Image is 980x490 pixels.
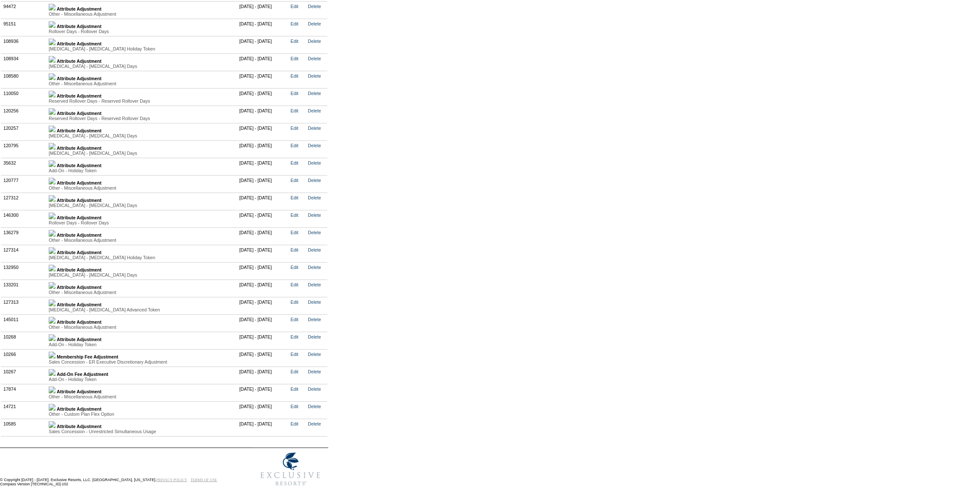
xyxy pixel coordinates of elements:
[1,158,47,175] td: 35632
[291,213,298,218] a: Edit
[308,334,321,339] a: Delete
[49,386,55,393] img: b_plus.gif
[237,332,288,349] td: [DATE] - [DATE]
[49,91,55,98] img: b_plus.gif
[308,39,321,44] a: Delete
[291,21,298,26] a: Edit
[49,73,55,80] img: b_plus.gif
[49,108,55,115] img: b_plus.gif
[57,24,102,29] b: Attribute Adjustment
[1,53,47,71] td: 108934
[1,384,47,401] td: 17874
[308,421,321,426] a: Delete
[57,319,102,325] b: Attribute Adjustment
[308,91,321,96] a: Delete
[1,193,47,210] td: 127312
[308,4,321,9] a: Delete
[237,1,288,19] td: [DATE] - [DATE]
[237,262,288,280] td: [DATE] - [DATE]
[308,143,321,148] a: Delete
[57,267,102,272] b: Attribute Adjustment
[57,6,102,11] b: Attribute Adjustment
[1,332,47,349] td: 10268
[49,203,235,208] div: [MEDICAL_DATA] - [MEDICAL_DATA] Days
[1,1,47,19] td: 94472
[49,143,55,150] img: b_plus.gif
[1,419,47,436] td: 10585
[49,126,55,132] img: b_plus.gif
[49,195,55,202] img: b_plus.gif
[308,56,321,61] a: Delete
[57,111,102,116] b: Attribute Adjustment
[237,158,288,175] td: [DATE] - [DATE]
[237,193,288,210] td: [DATE] - [DATE]
[291,56,298,61] a: Edit
[291,39,298,44] a: Edit
[156,478,187,482] a: PRIVACY POLICY
[308,369,321,374] a: Delete
[237,106,288,123] td: [DATE] - [DATE]
[291,143,298,148] a: Edit
[49,168,235,173] div: Add-On - Holiday Token
[237,384,288,401] td: [DATE] - [DATE]
[237,19,288,36] td: [DATE] - [DATE]
[237,71,288,88] td: [DATE] - [DATE]
[57,128,102,133] b: Attribute Adjustment
[1,71,47,88] td: 108580
[57,76,102,81] b: Attribute Adjustment
[49,421,55,428] img: b_plus.gif
[49,160,55,167] img: b_plus.gif
[291,195,298,200] a: Edit
[1,210,47,227] td: 146300
[237,245,288,262] td: [DATE] - [DATE]
[49,178,55,185] img: b_plus.gif
[57,163,102,168] b: Attribute Adjustment
[291,91,298,96] a: Edit
[308,317,321,322] a: Delete
[49,359,235,364] div: Sales Concession - ER Executive Discretionary Adjustment
[308,265,321,270] a: Delete
[57,406,102,412] b: Attribute Adjustment
[57,180,102,185] b: Attribute Adjustment
[291,421,298,426] a: Edit
[291,126,298,131] a: Edit
[57,232,102,238] b: Attribute Adjustment
[57,389,102,394] b: Attribute Adjustment
[291,247,298,252] a: Edit
[291,282,298,287] a: Edit
[49,247,55,254] img: b_plus.gif
[237,401,288,419] td: [DATE] - [DATE]
[49,342,235,347] div: Add-On - Holiday Token
[49,394,235,399] div: Other - Miscellaneous Adjustment
[57,59,102,64] b: Attribute Adjustment
[49,213,55,219] img: b_plus.gif
[57,424,102,429] b: Attribute Adjustment
[1,19,47,36] td: 95151
[308,178,321,183] a: Delete
[1,140,47,158] td: 120795
[49,29,235,34] div: Rollover Days - Rollover Days
[1,349,47,367] td: 10266
[237,123,288,140] td: [DATE] - [DATE]
[1,297,47,314] td: 127313
[49,429,235,434] div: Sales Concession - Unrestricted Simultaneous Usage
[291,230,298,235] a: Edit
[49,412,235,417] div: Other - Custom Plan Flex Option
[308,247,321,252] a: Delete
[291,334,298,339] a: Edit
[308,300,321,305] a: Delete
[1,280,47,297] td: 133201
[237,140,288,158] td: [DATE] - [DATE]
[291,300,298,305] a: Edit
[57,302,102,307] b: Attribute Adjustment
[49,265,55,272] img: b_plus.gif
[237,367,288,384] td: [DATE] - [DATE]
[308,230,321,235] a: Delete
[308,73,321,78] a: Delete
[308,404,321,409] a: Delete
[49,334,55,341] img: b_plus.gif
[49,404,55,411] img: b_plus.gif
[308,386,321,392] a: Delete
[237,349,288,367] td: [DATE] - [DATE]
[57,285,102,290] b: Attribute Adjustment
